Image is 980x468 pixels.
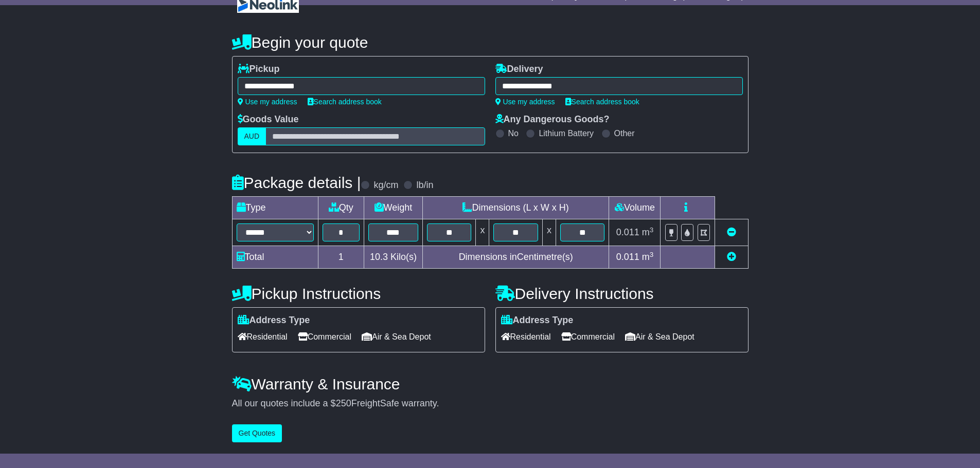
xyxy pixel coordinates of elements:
[238,98,297,106] a: Use my address
[238,315,310,326] label: Address Type
[238,329,288,345] span: Residential
[501,329,551,345] span: Residential
[232,376,749,392] h4: Warranty & Insurance
[232,197,318,219] td: Type
[642,252,654,262] span: m
[539,128,594,138] label: Lithium Battery
[362,329,431,345] span: Air & Sea Depot
[495,98,555,106] a: Use my address
[238,127,266,145] label: AUD
[476,219,489,246] td: x
[373,180,398,191] label: kg/cm
[495,285,749,302] h4: Delivery Instructions
[232,398,749,409] div: All our quotes include a $ FreightSafe warranty.
[232,424,282,442] button: Get Quotes
[616,227,639,237] span: 0.011
[727,252,736,262] a: Add new item
[232,285,485,302] h4: Pickup Instructions
[416,180,433,191] label: lb/in
[495,114,610,125] label: Any Dangerous Goods?
[727,227,736,237] a: Remove this item
[508,128,519,138] label: No
[501,315,574,326] label: Address Type
[561,329,615,345] span: Commercial
[298,329,351,345] span: Commercial
[609,197,661,219] td: Volume
[650,251,654,258] sup: 3
[232,246,318,269] td: Total
[565,98,639,106] a: Search address book
[422,197,609,219] td: Dimensions (L x W x H)
[650,226,654,234] sup: 3
[542,219,556,246] td: x
[370,252,388,262] span: 10.3
[336,398,351,408] span: 250
[308,98,382,106] a: Search address book
[232,34,749,51] h4: Begin your quote
[495,64,543,75] label: Delivery
[625,329,694,345] span: Air & Sea Depot
[616,252,639,262] span: 0.011
[614,128,635,138] label: Other
[238,114,299,125] label: Goods Value
[364,197,422,219] td: Weight
[422,246,609,269] td: Dimensions in Centimetre(s)
[232,174,361,191] h4: Package details |
[238,64,280,75] label: Pickup
[318,246,364,269] td: 1
[318,197,364,219] td: Qty
[364,246,422,269] td: Kilo(s)
[642,227,654,237] span: m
